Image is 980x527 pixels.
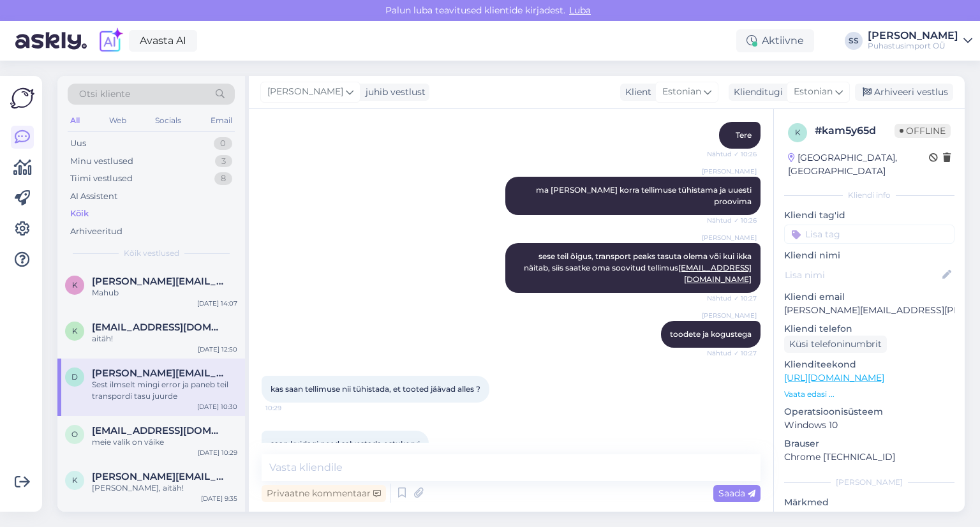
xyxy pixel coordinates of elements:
[784,322,954,336] p: Kliendi telefon
[92,482,237,494] div: [PERSON_NAME], aitäh!
[784,372,884,383] a: [URL][DOMAIN_NAME]
[620,85,651,99] div: Klient
[702,311,757,320] span: [PERSON_NAME]
[92,436,237,448] div: meie valik on väike
[152,112,184,129] div: Socials
[124,248,179,259] span: Kõik vestlused
[784,389,954,400] p: Vaata edasi ...
[536,185,754,206] span: ma [PERSON_NAME] korra tellimuse tühistama ja uuesti proovima
[678,263,752,284] a: [EMAIL_ADDRESS][DOMAIN_NAME]
[214,137,232,150] div: 0
[855,84,953,101] div: Arhiveeri vestlus
[670,329,752,339] span: toodete ja kogustega
[70,190,117,203] div: AI Assistent
[662,85,701,99] span: Estonian
[794,85,833,99] span: Estonian
[271,439,420,449] span: saan kuidagi need salvestada ostukorvi
[107,112,129,129] div: Web
[784,419,954,432] p: Windows 10
[197,299,237,308] div: [DATE] 14:07
[10,86,34,110] img: Askly Logo
[815,123,895,138] div: # kam5y65d
[784,437,954,450] p: Brauser
[702,167,757,176] span: [PERSON_NAME]
[70,225,122,238] div: Arhiveeritud
[868,31,958,41] div: [PERSON_NAME]
[784,405,954,419] p: Operatsioonisüsteem
[72,475,78,485] span: K
[265,403,313,413] span: 10:29
[267,85,343,99] span: [PERSON_NAME]
[92,425,225,436] span: ounapkarin74@gmail.com
[736,130,752,140] span: Tere
[262,485,386,502] div: Privaatne kommentaar
[70,172,133,185] div: Tiimi vestlused
[198,345,237,354] div: [DATE] 12:50
[92,322,225,333] span: kaubad@kinkor.ee
[707,348,757,358] span: Nähtud ✓ 10:27
[702,233,757,242] span: [PERSON_NAME]
[845,32,863,50] div: SS
[70,137,86,150] div: Uus
[788,151,929,178] div: [GEOGRAPHIC_DATA], [GEOGRAPHIC_DATA]
[784,450,954,464] p: Chrome [TECHNICAL_ID]
[707,293,757,303] span: Nähtud ✓ 10:27
[215,155,232,168] div: 3
[784,249,954,262] p: Kliendi nimi
[92,471,225,482] span: Kristjan.rapp@atalanta.ai
[895,124,951,138] span: Offline
[785,268,940,282] input: Lisa nimi
[784,358,954,371] p: Klienditeekond
[92,287,237,299] div: Mahub
[71,372,78,382] span: d
[784,189,954,201] div: Kliendi info
[92,379,237,402] div: Sest ilmselt mingi error ja paneb teil transpordi tasu juurde
[524,251,754,284] span: sese teil õigus, transport peaks tasuta olema või kui ikka näitab, siis saatke oma soovitud tellimus
[565,4,595,16] span: Luba
[70,207,89,220] div: Kõik
[868,31,972,51] a: [PERSON_NAME]Puhastusimport OÜ
[197,402,237,412] div: [DATE] 10:30
[68,112,82,129] div: All
[718,487,755,499] span: Saada
[92,367,225,379] span: dagmar.roos@allspark.ee
[201,494,237,503] div: [DATE] 9:35
[784,290,954,304] p: Kliendi email
[214,172,232,185] div: 8
[92,276,225,287] span: kristi.kask@hotmail.com
[129,30,197,52] a: Avasta AI
[707,216,757,225] span: Nähtud ✓ 10:26
[70,155,133,168] div: Minu vestlused
[72,280,78,290] span: k
[795,128,801,137] span: k
[97,27,124,54] img: explore-ai
[784,496,954,509] p: Märkmed
[707,149,757,159] span: Nähtud ✓ 10:26
[79,87,130,101] span: Otsi kliente
[784,209,954,222] p: Kliendi tag'id
[208,112,235,129] div: Email
[868,41,958,51] div: Puhastusimport OÜ
[71,429,78,439] span: o
[92,333,237,345] div: aitäh!
[784,304,954,317] p: [PERSON_NAME][EMAIL_ADDRESS][PERSON_NAME][DOMAIN_NAME]
[784,336,887,353] div: Küsi telefoninumbrit
[360,85,426,99] div: juhib vestlust
[72,326,78,336] span: k
[784,477,954,488] div: [PERSON_NAME]
[736,29,814,52] div: Aktiivne
[784,225,954,244] input: Lisa tag
[271,384,480,394] span: kas saan tellimuse nii tühistada, et tooted jäävad alles ?
[198,448,237,457] div: [DATE] 10:29
[729,85,783,99] div: Klienditugi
